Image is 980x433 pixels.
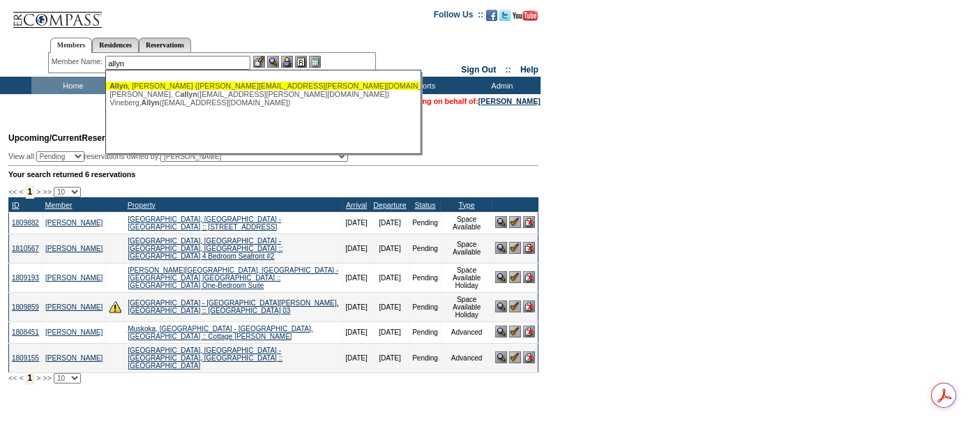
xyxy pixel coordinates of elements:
[12,303,39,311] a: 1809859
[415,201,436,209] a: Status
[441,212,492,234] td: Space Available
[128,325,312,340] a: Muskoka, [GEOGRAPHIC_DATA] - [GEOGRAPHIC_DATA], [GEOGRAPHIC_DATA] :: Cottage [PERSON_NAME]
[495,351,507,363] img: View Reservation
[128,299,338,314] a: [GEOGRAPHIC_DATA] - [GEOGRAPHIC_DATA][PERSON_NAME], [GEOGRAPHIC_DATA] :: [GEOGRAPHIC_DATA] 03
[486,10,497,21] img: Become our fan on Facebook
[31,77,112,94] td: Home
[441,343,492,372] td: Advanced
[128,266,338,289] a: [PERSON_NAME][GEOGRAPHIC_DATA], [GEOGRAPHIC_DATA] - [GEOGRAPHIC_DATA] [GEOGRAPHIC_DATA] :: [GEOGR...
[43,374,51,382] span: >>
[52,56,105,68] div: Member Name:
[43,188,51,196] span: >>
[342,263,370,292] td: [DATE]
[523,271,535,283] img: Cancel Reservation
[513,14,538,22] a: Subscribe to our YouTube Channel
[12,201,20,209] a: ID
[142,98,160,107] span: Allyn
[139,38,191,52] a: Reservations
[370,321,409,343] td: [DATE]
[110,90,416,98] div: [PERSON_NAME], C ([EMAIL_ADDRESS][PERSON_NAME][DOMAIN_NAME])
[128,201,156,209] a: Property
[370,212,409,234] td: [DATE]
[461,65,496,75] a: Sign Out
[370,234,409,263] td: [DATE]
[523,326,535,337] img: Cancel Reservation
[509,271,521,283] img: Confirm Reservation
[495,216,507,228] img: View Reservation
[509,301,521,312] img: Confirm Reservation
[8,170,538,178] div: Your search returned 6 reservations
[342,292,370,321] td: [DATE]
[409,343,442,372] td: Pending
[12,328,39,336] a: 1808451
[19,188,23,196] span: <
[128,347,282,370] a: [GEOGRAPHIC_DATA], [GEOGRAPHIC_DATA] - [GEOGRAPHIC_DATA], [GEOGRAPHIC_DATA] :: [GEOGRAPHIC_DATA]
[520,65,538,75] a: Help
[110,82,128,90] span: Allyn
[370,263,409,292] td: [DATE]
[36,188,40,196] span: >
[45,274,103,282] a: [PERSON_NAME]
[523,242,535,254] img: Cancel Reservation
[8,151,354,162] div: View all: reservations owned by:
[509,216,521,228] img: Confirm Reservation
[110,82,416,90] div: , [PERSON_NAME] ([PERSON_NAME][EMAIL_ADDRESS][PERSON_NAME][DOMAIN_NAME])
[523,216,535,228] img: Cancel Reservation
[12,274,39,282] a: 1809193
[267,56,279,68] img: View
[495,242,507,254] img: View Reservation
[45,354,103,362] a: [PERSON_NAME]
[409,263,442,292] td: Pending
[45,245,103,252] a: [PERSON_NAME]
[45,328,103,336] a: [PERSON_NAME]
[441,234,492,263] td: Space Available
[499,14,511,22] a: Follow us on Twitter
[128,215,281,231] a: [GEOGRAPHIC_DATA], [GEOGRAPHIC_DATA] - [GEOGRAPHIC_DATA] :: [STREET_ADDRESS]
[513,10,538,21] img: Subscribe to our YouTube Channel
[8,133,82,143] span: Upcoming/Current
[45,219,103,227] a: [PERSON_NAME]
[495,326,507,337] img: View Reservation
[180,90,197,98] span: allyn
[8,133,135,143] span: Reservations
[295,56,307,68] img: Reservations
[128,237,282,260] a: [GEOGRAPHIC_DATA], [GEOGRAPHIC_DATA] - [GEOGRAPHIC_DATA], [GEOGRAPHIC_DATA] :: [GEOGRAPHIC_DATA] ...
[342,343,370,372] td: [DATE]
[523,351,535,363] img: Cancel Reservation
[19,374,23,382] span: <
[509,351,521,363] img: Confirm Reservation
[50,38,93,53] a: Members
[373,201,406,209] a: Departure
[486,14,497,22] a: Become our fan on Facebook
[342,234,370,263] td: [DATE]
[26,371,35,385] span: 1
[12,219,39,227] a: 1809882
[45,303,103,311] a: [PERSON_NAME]
[409,212,442,234] td: Pending
[92,38,139,52] a: Residences
[409,321,442,343] td: Pending
[459,201,475,209] a: Type
[342,321,370,343] td: [DATE]
[441,292,492,321] td: Space Available Holiday
[109,301,121,313] img: There are insufficient days and/or tokens to cover this reservation
[281,56,293,68] img: Impersonate
[409,234,442,263] td: Pending
[434,8,483,25] td: Follow Us ::
[12,245,39,252] a: 1810567
[8,374,17,382] span: <<
[495,271,507,283] img: View Reservation
[45,201,72,209] a: Member
[478,97,541,105] a: [PERSON_NAME]
[441,321,492,343] td: Advanced
[509,326,521,337] img: Confirm Reservation
[460,77,541,94] td: Admin
[381,97,541,105] span: You are acting on behalf of:
[309,56,321,68] img: b_calculator.gif
[8,188,17,196] span: <<
[370,292,409,321] td: [DATE]
[506,65,511,75] span: ::
[253,56,265,68] img: b_edit.gif
[509,242,521,254] img: Confirm Reservation
[523,301,535,312] img: Cancel Reservation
